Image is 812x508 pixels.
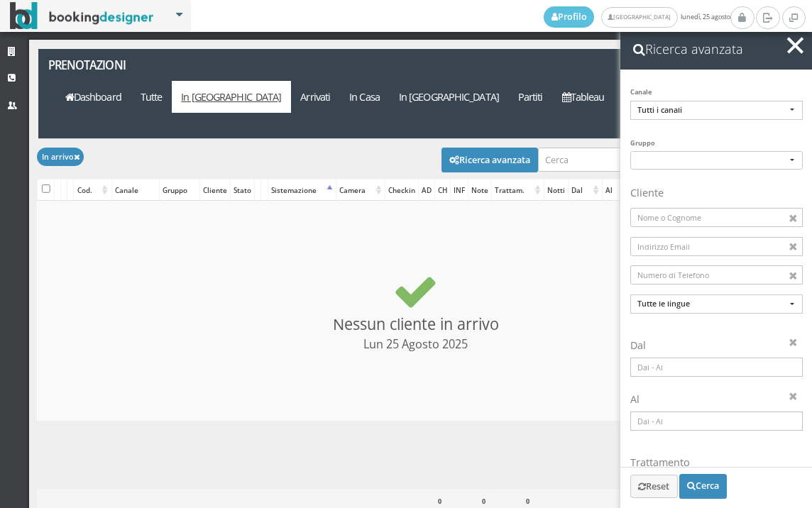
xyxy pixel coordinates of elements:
button: Tutti i canali [630,101,803,120]
h3: Nessun cliente in arrivo [43,205,789,416]
div: Cliente [200,180,230,200]
button: Ricerca avanzata [441,148,538,172]
b: 0 [526,497,530,506]
div: Checkin [385,180,418,200]
div: CH [435,180,450,200]
div: Dal [569,180,602,200]
a: Partiti [508,81,552,113]
button: Tutte le lingue [630,294,803,314]
h4: Dal [630,339,803,351]
a: In Casa [340,81,390,113]
a: In [GEOGRAPHIC_DATA] [389,81,508,113]
span: lunedì, 25 agosto [544,6,730,28]
div: Gruppo [160,180,199,200]
h4: Trattamento [630,456,803,468]
a: [GEOGRAPHIC_DATA] [601,7,677,28]
a: Tutte [131,81,172,113]
input: Dal - Al [630,412,803,431]
span: Tutte le lingue [637,298,796,309]
input: Nome o Cognome [630,208,803,227]
small: Lun 25 Agosto 2025 [363,336,468,352]
b: 0 [482,497,485,506]
div: Camera [336,180,385,200]
div: Trattam. [492,180,544,200]
div: AD [419,180,434,200]
div: Canale [112,180,160,200]
button: In arrivo [37,148,84,165]
button: Reset [630,475,679,498]
a: Liste [614,81,652,113]
div: Cod. [74,180,111,200]
h4: Cliente [620,187,812,209]
h4: Al [630,393,803,405]
a: Tableau [552,81,614,113]
h2: Ricerca avanzata [620,29,812,70]
input: Dal - Al [630,358,803,377]
img: BookingDesigner.com [10,2,154,30]
div: Al [603,180,632,200]
label: Canale [630,88,652,97]
button: Cerca [679,474,727,498]
b: 0 [438,497,441,506]
a: Profilo [544,6,595,28]
div: Sistemazione [268,180,336,200]
input: Cerca [538,148,652,171]
a: Arrivati [291,81,340,113]
input: Indirizzo Email [630,237,803,256]
a: Dashboard [55,81,131,113]
a: In [GEOGRAPHIC_DATA] [172,81,291,113]
span: Tutti i canali [637,104,796,116]
a: Prenotazioni [38,49,185,81]
div: Note [468,180,491,200]
div: INF [451,180,468,200]
label: Gruppo [630,139,655,148]
div: Stato [231,180,254,200]
div: Notti [544,180,568,200]
input: Numero di Telefono [630,265,803,285]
